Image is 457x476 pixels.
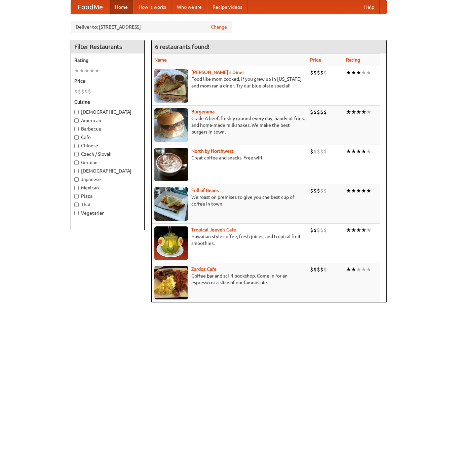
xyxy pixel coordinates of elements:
[207,0,247,14] a: Recipe videos
[366,226,371,234] li: ★
[346,108,351,116] li: ★
[81,88,84,95] li: $
[74,134,141,141] label: Cafe
[361,148,366,155] li: ★
[356,226,361,234] li: ★
[74,168,141,174] label: [DEMOGRAPHIC_DATA]
[317,69,320,76] li: $
[74,152,79,156] input: Czech / Slovak
[320,187,323,194] li: $
[74,184,141,191] label: Mexican
[74,118,79,123] input: American
[110,0,133,14] a: Home
[71,40,144,53] h4: Filter Restaurants
[154,187,188,221] img: beans.jpg
[351,266,356,273] li: ★
[191,70,244,75] a: [PERSON_NAME]'s Diner
[74,193,141,199] label: Pizza
[191,109,215,114] a: Burgerama
[317,148,320,155] li: $
[310,148,313,155] li: $
[154,115,305,135] p: Grade A beef, freshly ground every day, hand-cut fries, and home-made milkshakes. We make the bes...
[74,125,141,132] label: Barbecue
[133,0,172,14] a: How it works
[323,148,327,155] li: $
[317,187,320,194] li: $
[74,201,141,208] label: Thai
[74,176,141,183] label: Japanese
[351,226,356,234] li: ★
[317,226,320,234] li: $
[313,148,317,155] li: $
[74,110,79,114] input: [DEMOGRAPHIC_DATA]
[84,67,89,74] li: ★
[366,69,371,76] li: ★
[154,266,188,299] img: zardoz.jpg
[74,78,141,84] h5: Price
[313,108,317,116] li: $
[79,67,84,74] li: ★
[320,226,323,234] li: $
[74,160,79,165] input: German
[310,266,313,273] li: $
[154,57,167,63] a: Name
[74,117,141,124] label: American
[366,148,371,155] li: ★
[346,69,351,76] li: ★
[356,148,361,155] li: ★
[74,186,79,190] input: Mexican
[74,142,141,149] label: Chinese
[74,127,79,131] input: Barbecue
[310,69,313,76] li: $
[351,148,356,155] li: ★
[356,69,361,76] li: ★
[71,0,110,14] a: FoodMe
[74,151,141,157] label: Czech / Slovak
[346,57,360,63] a: Rating
[310,187,313,194] li: $
[323,108,327,116] li: $
[74,211,79,215] input: Vegetarian
[323,187,327,194] li: $
[154,76,305,89] p: Food like mom cooked, if you grew up in [US_STATE] and mom ran a diner. Try our blue plate special!
[74,109,141,115] label: [DEMOGRAPHIC_DATA]
[84,88,88,95] li: $
[356,266,361,273] li: ★
[74,144,79,148] input: Chinese
[346,187,351,194] li: ★
[356,187,361,194] li: ★
[78,88,81,95] li: $
[310,57,321,63] a: Price
[154,69,188,103] img: sallys.jpg
[74,99,141,105] h5: Cuisine
[361,69,366,76] li: ★
[323,69,327,76] li: $
[191,188,219,193] a: Full of Beans
[351,69,356,76] li: ★
[320,69,323,76] li: $
[361,226,366,234] li: ★
[320,266,323,273] li: $
[155,43,210,50] ng-pluralize: 6 restaurants found!
[191,266,217,272] b: Zardoz Cafe
[154,226,188,260] img: jeeves.jpg
[320,108,323,116] li: $
[346,226,351,234] li: ★
[154,108,188,142] img: burgerama.jpg
[71,21,232,33] div: Deliver to: [STREET_ADDRESS]
[313,69,317,76] li: $
[191,227,236,232] b: Tropical Jeeve's Cafe
[356,108,361,116] li: ★
[191,148,234,154] a: North by Northwest
[154,148,188,181] img: north.jpg
[351,187,356,194] li: ★
[310,226,313,234] li: $
[366,187,371,194] li: ★
[313,266,317,273] li: $
[359,0,380,14] a: Help
[74,57,141,64] h5: Rating
[74,67,79,74] li: ★
[74,159,141,166] label: German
